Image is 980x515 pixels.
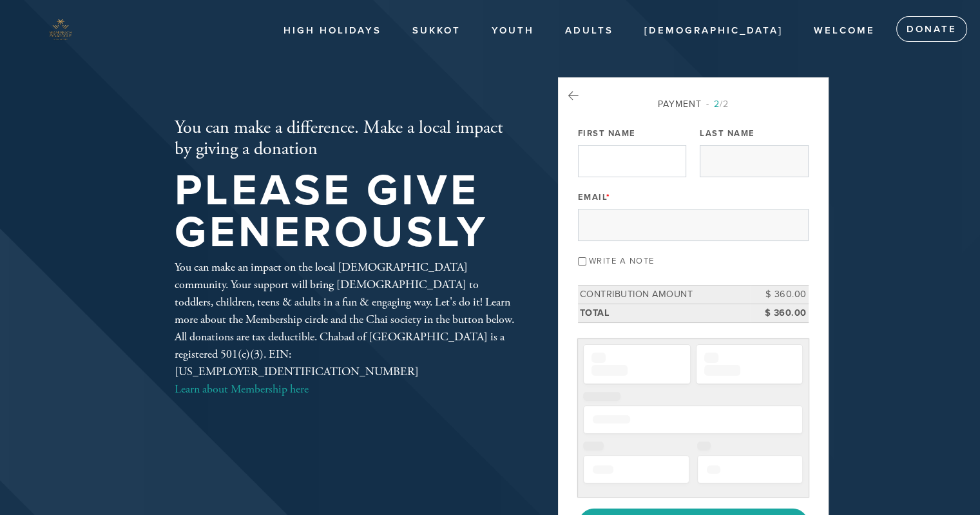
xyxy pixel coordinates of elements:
[175,117,516,160] h2: You can make a difference. Make a local impact by giving a donation
[635,19,793,43] a: [DEMOGRAPHIC_DATA]
[403,19,470,43] a: Sukkot
[606,192,611,202] span: This field is required.
[804,19,885,43] a: Welcome
[482,19,544,43] a: Youth
[578,286,751,304] td: Contribution Amount
[175,170,516,253] h1: Please give generously
[896,16,967,42] a: Donate
[578,97,809,111] div: Payment
[578,304,751,322] td: Total
[555,19,623,43] a: Adults
[700,128,755,139] label: Last Name
[714,99,720,110] span: 2
[175,382,309,396] a: Learn about Membership here
[589,256,655,266] label: Write a note
[751,304,809,322] td: $ 360.00
[751,286,809,304] td: $ 360.00
[578,128,636,139] label: First Name
[706,99,729,110] span: /2
[578,191,611,203] label: Email
[175,258,516,398] div: You can make an impact on the local [DEMOGRAPHIC_DATA] community. Your support will bring [DEMOGR...
[274,19,391,43] a: High Holidays
[19,6,102,53] img: 3d%20logo3.png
